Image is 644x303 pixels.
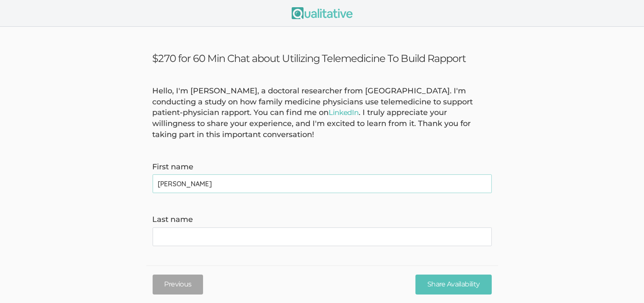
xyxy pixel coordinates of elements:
[153,275,204,295] button: Previous
[146,86,498,140] div: Hello, I'm [PERSON_NAME], a doctoral researcher from [GEOGRAPHIC_DATA]. I'm conducting a study on...
[153,52,492,65] h3: $270 for 60 Min Chat about Utilizing Telemedicine To Build Rapport
[153,162,492,173] label: First name
[415,275,491,295] input: Share Availability
[329,108,359,117] a: LinkedIn
[292,7,353,19] img: Qualitative
[153,214,492,225] label: Last name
